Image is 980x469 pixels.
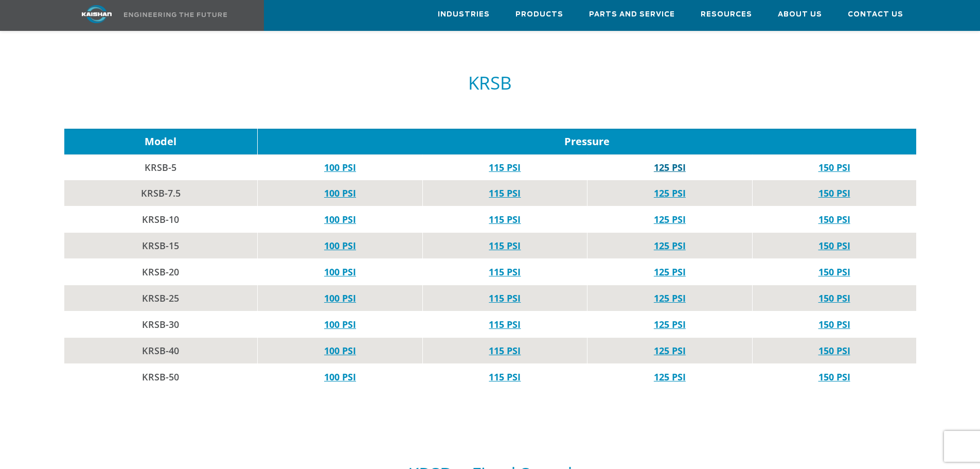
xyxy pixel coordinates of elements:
[848,1,903,28] a: Contact Us
[654,344,686,357] a: 125 PSI
[654,318,686,331] a: 125 PSI
[654,239,686,252] a: 125 PSI
[324,292,356,304] a: 100 PSI
[818,161,850,173] a: 150 PSI
[778,1,822,28] a: About Us
[654,371,686,383] a: 125 PSI
[654,187,686,199] a: 125 PSI
[64,259,258,285] td: KRSB-20
[818,344,850,357] a: 150 PSI
[324,239,356,252] a: 100 PSI
[438,9,490,21] span: Industries
[64,285,258,311] td: KRSB-25
[818,239,850,252] a: 150 PSI
[589,1,675,28] a: Parts and Service
[489,239,521,252] a: 115 PSI
[58,5,135,23] img: kaishan logo
[324,213,356,225] a: 100 PSI
[324,371,356,383] a: 100 PSI
[64,73,916,93] h5: KRSB
[64,364,258,390] td: KRSB-50
[818,187,850,199] a: 150 PSI
[654,213,686,225] a: 125 PSI
[64,129,258,154] td: Model
[324,344,356,357] a: 100 PSI
[258,129,916,154] td: Pressure
[64,154,258,180] td: KRSB-5
[64,338,258,364] td: KRSB-40
[489,371,521,383] a: 115 PSI
[848,9,903,21] span: Contact Us
[324,161,356,173] a: 100 PSI
[818,292,850,304] a: 150 PSI
[589,9,675,21] span: Parts and Service
[489,266,521,278] a: 115 PSI
[324,266,356,278] a: 100 PSI
[515,9,563,21] span: Products
[701,9,752,21] span: Resources
[654,161,686,173] a: 125 PSI
[489,344,521,357] a: 115 PSI
[701,1,752,28] a: Resources
[818,266,850,278] a: 150 PSI
[489,318,521,331] a: 115 PSI
[654,266,686,278] a: 125 PSI
[324,187,356,199] a: 100 PSI
[438,1,490,28] a: Industries
[489,161,521,173] a: 115 PSI
[64,180,258,206] td: KRSB-7.5
[64,233,258,259] td: KRSB-15
[489,213,521,225] a: 115 PSI
[515,1,563,28] a: Products
[818,213,850,225] a: 150 PSI
[489,292,521,304] a: 115 PSI
[64,206,258,233] td: KRSB-10
[654,292,686,304] a: 125 PSI
[64,311,258,338] td: KRSB-30
[124,12,227,17] img: Engineering the future
[778,9,822,21] span: About Us
[818,371,850,383] a: 150 PSI
[818,318,850,331] a: 150 PSI
[324,318,356,331] a: 100 PSI
[489,187,521,199] a: 115 PSI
